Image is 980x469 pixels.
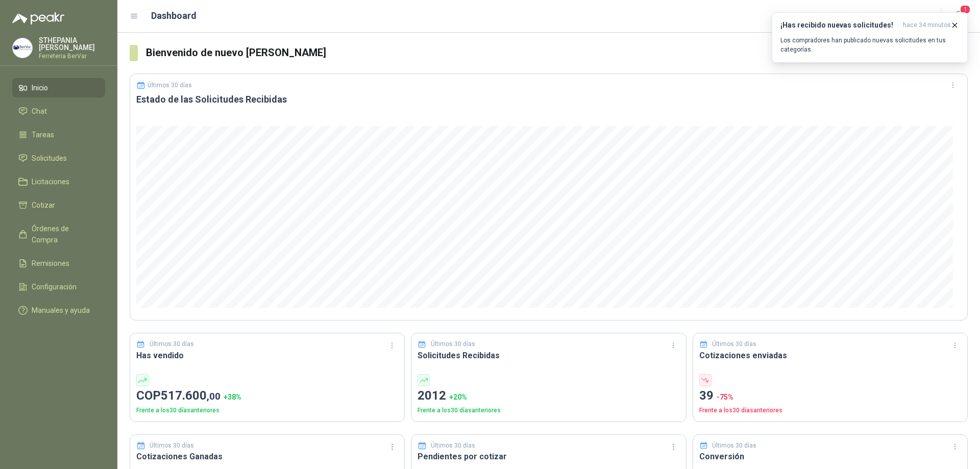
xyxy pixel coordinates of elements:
button: ¡Has recibido nuevas solicitudes!hace 34 minutos Los compradores han publicado nuevas solicitudes... [772,12,968,63]
a: Manuales y ayuda [12,301,105,320]
span: Cotizar [32,200,55,211]
p: Ferreteria BerVar [39,53,105,59]
button: 1 [949,7,968,26]
h3: Cotizaciones Ganadas [136,450,398,463]
span: Manuales y ayuda [32,305,90,316]
h3: Cotizaciones enviadas [699,349,961,362]
a: Licitaciones [12,172,105,191]
p: Frente a los 30 días anteriores [136,406,398,415]
p: COP [136,386,398,406]
a: Solicitudes [12,149,105,168]
h3: Pendientes por cotizar [418,450,679,463]
h3: Solicitudes Recibidas [418,349,679,362]
span: Remisiones [32,258,69,269]
a: Chat [12,102,105,121]
p: Últimos 30 días [150,441,194,451]
p: Últimos 30 días [431,441,475,451]
p: STHEPANIA [PERSON_NAME] [39,37,105,51]
span: Licitaciones [32,176,69,187]
a: Remisiones [12,254,105,273]
span: -75 % [717,393,733,401]
h3: Has vendido [136,349,398,362]
span: Órdenes de Compra [32,223,95,245]
span: Solicitudes [32,153,67,164]
h3: ¡Has recibido nuevas solicitudes! [780,21,899,30]
p: Últimos 30 días [431,339,475,349]
span: ,00 [207,390,220,402]
a: Cotizar [12,195,105,215]
p: 2012 [418,386,679,406]
span: + 20 % [449,393,467,401]
a: Tareas [12,125,105,144]
a: Configuración [12,277,105,297]
p: Últimos 30 días [712,441,756,451]
p: 39 [699,386,961,406]
p: Frente a los 30 días anteriores [699,406,961,415]
span: Tareas [32,129,54,140]
span: + 38 % [224,393,241,401]
span: Chat [32,106,47,117]
p: Últimos 30 días [148,82,192,89]
h3: Bienvenido de nuevo [PERSON_NAME] [146,45,968,61]
img: Company Logo [13,38,32,58]
a: Órdenes de Compra [12,219,105,250]
h3: Conversión [699,450,961,463]
span: Configuración [32,281,77,292]
a: Inicio [12,78,105,97]
span: 517.600 [161,388,220,403]
p: Últimos 30 días [712,339,756,349]
p: Los compradores han publicado nuevas solicitudes en tus categorías. [780,36,959,54]
h3: Estado de las Solicitudes Recibidas [136,93,961,106]
span: hace 34 minutos [903,21,951,30]
img: Logo peakr [12,12,64,24]
p: Últimos 30 días [150,339,194,349]
h1: Dashboard [151,9,197,23]
span: Inicio [32,82,48,93]
span: 1 [960,5,971,14]
p: Frente a los 30 días anteriores [418,406,679,415]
